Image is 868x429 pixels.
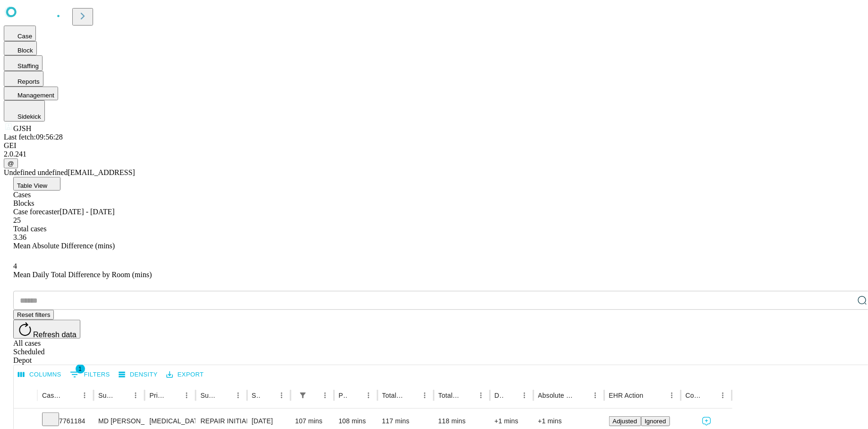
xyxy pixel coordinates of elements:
span: Case forecaster [13,208,60,216]
span: Mean Daily Total Difference by Room (mins) [13,271,152,279]
div: Predicted In Room Duration [339,392,348,399]
div: Surgery Name [200,392,217,399]
button: Show filters [296,389,309,402]
button: Menu [589,389,602,402]
button: Show filters [68,367,112,382]
button: Menu [318,389,332,402]
span: GJSH [13,124,31,132]
button: Block [4,41,37,55]
span: Management [17,92,54,99]
button: Menu [518,389,531,402]
button: Menu [78,389,91,402]
button: Ignored [641,416,670,426]
button: Menu [275,389,288,402]
div: Primary Service [149,392,166,399]
button: Sort [405,389,418,402]
button: Sort [310,389,324,402]
span: Mean Absolute Difference (mins) [13,242,115,250]
span: Block [17,47,33,54]
span: Ignored [645,418,666,425]
button: Table View [13,177,60,191]
span: Last fetch: 09:56:28 [4,133,63,141]
div: Case Epic Id [42,392,64,399]
span: Sidekick [17,113,41,120]
span: Case [17,33,32,40]
button: Sort [461,389,474,402]
div: Surgery Date [252,392,261,399]
button: Sidekick [4,100,45,122]
span: Refresh data [33,331,77,339]
span: 3.36 [13,233,26,241]
span: 4 [13,262,17,270]
div: Total Predicted Duration [438,392,460,399]
button: Staffing [4,55,43,71]
span: Reports [17,78,40,85]
button: Sort [703,389,716,402]
button: Sort [576,389,589,402]
div: Comments [686,392,702,399]
div: Difference [495,392,504,399]
button: Select columns [16,368,64,382]
button: Menu [716,389,730,402]
span: 25 [13,216,21,224]
span: Undefined undefined [4,168,68,176]
span: 1 [76,364,85,374]
div: 1 active filter [296,389,309,402]
button: Density [116,368,160,382]
span: Table View [17,182,47,189]
button: Sort [65,389,78,402]
div: 2.0.241 [4,150,864,158]
button: Reports [4,71,43,87]
button: Sort [218,389,232,402]
div: EHR Action [609,392,644,399]
span: Total cases [13,225,46,233]
button: @ [4,158,18,168]
button: Reset filters [13,310,54,320]
button: Menu [129,389,142,402]
button: Management [4,87,58,100]
button: Sort [505,389,518,402]
span: @ [8,160,14,167]
div: GEI [4,141,864,150]
button: Menu [362,389,375,402]
div: Surgeon Name [98,392,115,399]
button: Menu [232,389,245,402]
button: Sort [645,389,658,402]
div: Absolute Difference [538,392,575,399]
span: Reset filters [17,311,50,318]
button: Sort [116,389,129,402]
span: Staffing [17,62,39,70]
button: Menu [180,389,193,402]
button: Sort [167,389,180,402]
div: Total Scheduled Duration [382,392,404,399]
button: Refresh data [13,320,80,339]
button: Adjusted [609,416,641,426]
button: Menu [474,389,488,402]
button: Menu [665,389,679,402]
span: Adjusted [613,418,637,425]
button: Sort [262,389,275,402]
button: Sort [349,389,362,402]
span: [DATE] - [DATE] [60,208,114,216]
button: Case [4,26,36,41]
button: Export [164,368,206,382]
button: Menu [418,389,431,402]
span: [EMAIL_ADDRESS] [68,168,135,176]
